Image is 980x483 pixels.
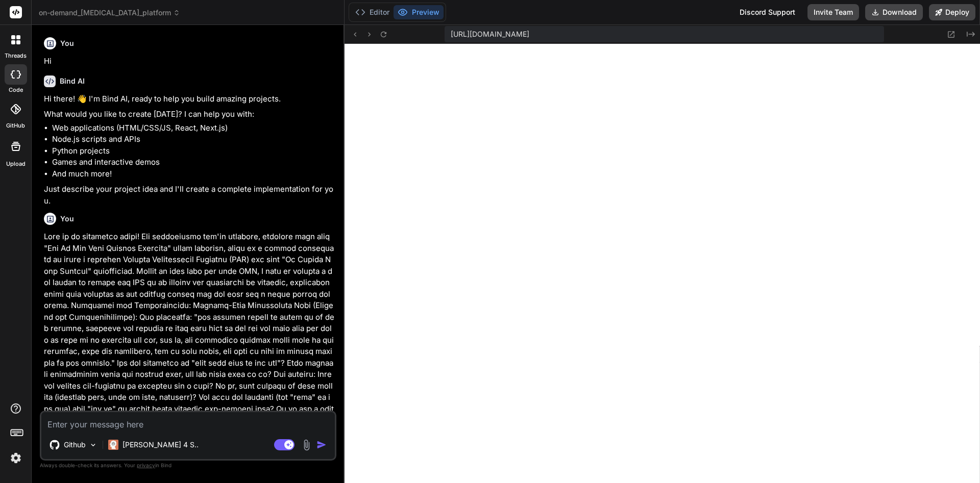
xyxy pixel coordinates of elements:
[929,4,975,20] button: Deploy
[60,76,85,86] h6: Bind AI
[9,86,23,94] label: code
[44,56,334,67] p: Hi
[6,121,25,130] label: GitHub
[122,440,199,450] p: [PERSON_NAME] 4 S..
[40,461,336,470] p: Always double-check its answers. Your in Bind
[351,5,394,19] button: Editor
[52,157,334,168] li: Games and interactive demos
[64,440,86,450] p: Github
[39,8,180,18] span: on-demand_[MEDICAL_DATA]_platform
[865,4,923,20] button: Download
[44,109,334,120] p: What would you like to create [DATE]? I can help you with:
[451,29,529,39] span: [URL][DOMAIN_NAME]
[6,160,26,168] label: Upload
[108,440,118,450] img: Claude 4 Sonnet
[394,5,444,19] button: Preview
[345,44,980,483] iframe: Preview
[60,214,74,224] h6: You
[52,122,334,134] li: Web applications (HTML/CSS/JS, React, Next.js)
[44,184,334,207] p: Just describe your project idea and I'll create a complete implementation for you.
[807,4,859,20] button: Invite Team
[301,439,312,451] img: attachment
[5,52,27,60] label: threads
[60,38,74,48] h6: You
[7,449,24,467] img: settings
[733,4,801,20] div: Discord Support
[44,93,334,105] p: Hi there! 👋 I'm Bind AI, ready to help you build amazing projects.
[52,145,334,157] li: Python projects
[316,440,327,450] img: icon
[52,134,334,145] li: Node.js scripts and APIs
[89,441,97,449] img: Pick Models
[52,168,334,180] li: And much more!
[137,462,155,468] span: privacy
